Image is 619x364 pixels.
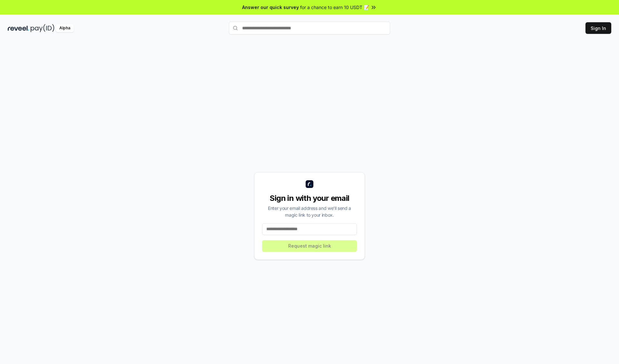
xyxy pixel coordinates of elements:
span: Answer our quick survey [242,4,299,11]
div: Alpha [56,24,74,32]
div: Sign in with your email [262,193,357,203]
span: for a chance to earn 10 USDT 📝 [300,4,369,11]
img: logo_small [306,180,313,188]
img: pay_id [31,24,54,32]
button: Sign In [585,22,611,34]
div: Enter your email address and we’ll send a magic link to your inbox. [262,205,357,218]
img: reveel_dark [8,24,29,32]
